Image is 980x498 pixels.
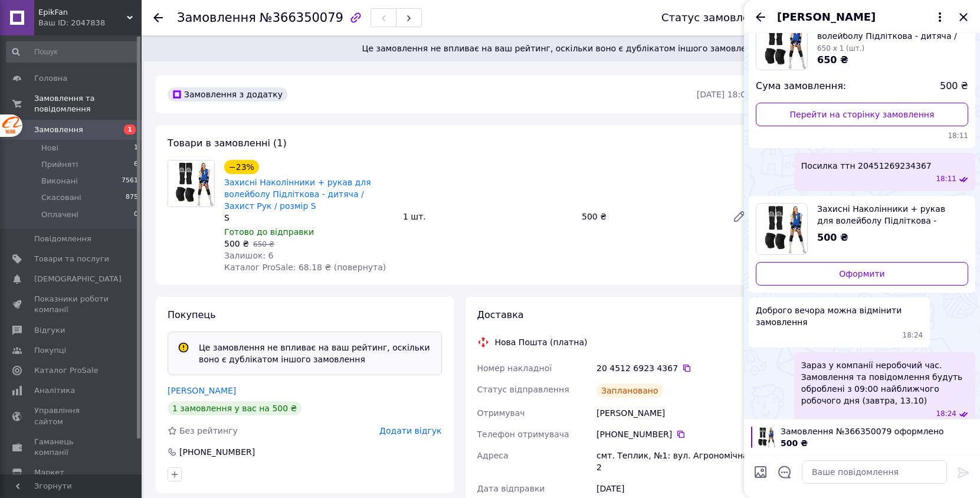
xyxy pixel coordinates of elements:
[477,484,545,493] span: Дата відправки
[168,309,216,320] span: Покупець
[956,10,971,24] button: Закрити
[168,87,287,101] div: Замовлення з додатку
[122,176,138,186] span: 7561
[756,131,968,141] span: 18:11 12.10.2025
[753,10,768,24] button: Назад
[756,304,923,328] span: Доброго вечора можна відмінити замовлення
[477,451,509,460] span: Адреса
[594,445,753,478] div: смт. Теплик, №1: вул. Агрономічна, 2
[755,427,776,448] img: 6566514280_w100_h100_zaschitnye-nakolenniki-.jpg
[756,80,846,93] span: Сума замовлення:
[177,11,256,25] span: Замовлення
[134,143,138,153] span: 1
[777,9,947,25] button: [PERSON_NAME]
[34,294,109,315] span: Показники роботи компанії
[168,386,236,395] a: [PERSON_NAME]
[134,209,138,220] span: 0
[781,438,808,448] span: 500 ₴
[38,7,127,18] span: EpikFan
[224,227,314,237] span: Готово до відправки
[41,159,78,170] span: Прийняті
[134,159,138,170] span: 6
[936,409,956,419] span: 18:24 12.10.2025
[253,240,274,248] span: 650 ₴
[34,234,91,244] span: Повідомлення
[777,464,792,480] button: Відкрити шаблони відповідей
[224,160,259,174] div: −23%
[940,80,968,93] span: 500 ₴
[224,251,274,260] span: Залишок: 6
[577,208,723,225] div: 500 ₴
[477,408,525,418] span: Отримувач
[178,446,256,458] div: [PHONE_NUMBER]
[756,203,968,255] a: Переглянути товар
[477,385,569,394] span: Статус відправлення
[801,359,968,407] span: Зараз у компанії неробочий час. Замовлення та повідомлення будуть оброблені з 09:00 найближчого р...
[41,209,78,220] span: Оплачені
[727,205,751,228] a: Редагувати
[756,19,807,70] img: 6566514280_w100_h100_zaschitnye-nakolenniki-.jpg
[477,363,552,373] span: Номер накладної
[41,192,81,203] span: Скасовані
[756,262,968,286] a: Оформити
[34,385,75,396] span: Аналітика
[697,90,751,99] time: [DATE] 18:09
[224,239,249,248] span: 500 ₴
[41,143,58,153] span: Нові
[756,204,807,254] img: 6566514280_w640_h640_zaschitnye-nakolenniki-.jpg
[596,362,751,374] div: 20 4512 6923 4367
[34,345,66,356] span: Покупці
[777,9,876,25] span: [PERSON_NAME]
[34,365,98,376] span: Каталог ProSale
[817,203,959,227] span: Захисні Наколінники + рукав для волейболу Підліткова - дитяча / Захист Рук / розмір S
[260,11,343,25] span: №366350079
[492,336,591,348] div: Нова Пошта (платна)
[596,428,751,440] div: [PHONE_NUMBER]
[34,325,65,336] span: Відгуки
[168,401,301,415] div: 1 замовлення у вас на 500 ₴
[38,18,142,28] div: Ваш ID: 2047838
[477,309,524,320] span: Доставка
[801,160,932,172] span: Посилка ттн 20451269234367
[594,402,753,424] div: [PERSON_NAME]
[936,174,956,184] span: 18:11 12.10.2025
[124,125,136,135] span: 1
[34,93,142,114] span: Замовлення та повідомлення
[596,384,663,398] div: Заплановано
[817,44,864,53] span: 650 x 1 (шт.)
[756,103,968,126] a: Перейти на сторінку замовлення
[817,232,848,243] span: 500 ₴
[224,263,386,272] span: Каталог ProSale: 68.18 ₴ (повернута)
[477,430,569,439] span: Телефон отримувача
[661,12,770,24] div: Статус замовлення
[398,208,577,225] div: 1 шт.
[34,437,109,458] span: Гаманець компанії
[34,254,109,264] span: Товари та послуги
[817,54,848,65] span: 650 ₴
[194,342,437,365] div: Це замовлення не впливає на ваш рейтинг, оскільки воно є дублікатом іншого замовлення
[34,73,67,84] span: Головна
[34,274,122,284] span: [DEMOGRAPHIC_DATA]
[126,192,138,203] span: 875
[224,178,371,211] a: Захисні Наколінники + рукав для волейболу Підліткова - дитяча / Захист Рук / розмір S
[34,467,64,478] span: Маркет
[781,425,973,437] span: Замовлення №366350079 оформлено
[179,426,238,435] span: Без рейтингу
[379,426,441,435] span: Додати відгук
[168,137,287,149] span: Товари в замовленні (1)
[41,176,78,186] span: Виконані
[168,160,214,207] img: Захисні Наколінники + рукав для волейболу Підліткова - дитяча / Захист Рук / розмір S
[34,125,83,135] span: Замовлення
[224,212,394,224] div: S
[158,42,966,54] span: Це замовлення не впливає на ваш рейтинг, оскільки воно є дублікатом іншого замовлення
[153,12,163,24] div: Повернутися назад
[6,41,139,63] input: Пошук
[34,405,109,427] span: Управління сайтом
[903,330,923,340] span: 18:24 12.10.2025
